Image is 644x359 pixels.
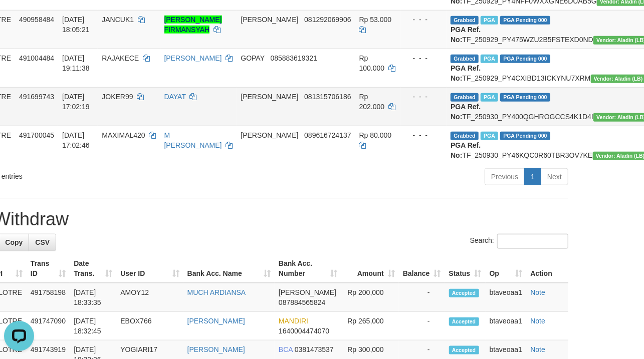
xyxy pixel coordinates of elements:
[241,131,298,139] span: [PERSON_NAME]
[27,254,70,283] th: Trans ID: activate to sort column ascending
[19,93,54,101] span: 491699743
[341,254,399,283] th: Amount: activate to sort column ascending
[449,289,479,297] span: Accepted
[279,345,293,353] span: BCA
[486,254,527,283] th: Op: activate to sort column ascending
[451,103,481,121] b: PGA Ref. No:
[5,238,23,246] span: Copy
[451,93,479,102] span: Grabbed
[530,317,545,325] a: Note
[295,345,334,353] span: Copy 0381473537 to clipboard
[102,16,134,24] span: JANCUK1
[526,254,568,283] th: Action
[164,16,222,34] a: [PERSON_NAME] FIRMANSYAH
[359,54,385,72] span: Rp 100.000
[187,288,246,296] a: MUCH ARDIANSA
[405,15,443,25] div: - - -
[279,317,308,325] span: MANDIRI
[241,16,298,24] span: [PERSON_NAME]
[485,168,525,185] a: Previous
[164,93,186,101] a: DAYAT
[399,312,445,340] td: -
[275,254,341,283] th: Bank Acc. Number: activate to sort column ascending
[405,92,443,102] div: - - -
[187,317,245,325] a: [PERSON_NAME]
[304,131,351,139] span: Copy 089616724137 to clipboard
[451,141,481,159] b: PGA Ref. No:
[102,54,139,62] span: RAJAKECE
[486,312,527,340] td: btaveoaa1
[341,283,399,312] td: Rp 200,000
[530,345,545,353] a: Note
[451,16,479,25] span: Grabbed
[35,238,50,246] span: CSV
[451,64,481,82] b: PGA Ref. No:
[449,317,479,326] span: Accepted
[304,93,351,101] span: Copy 081315706186 to clipboard
[279,288,336,296] span: [PERSON_NAME]
[399,254,445,283] th: Balance: activate to sort column ascending
[279,298,325,306] span: Copy 087884565824 to clipboard
[500,93,550,102] span: PGA Pending
[19,54,54,62] span: 491004484
[187,345,245,353] a: [PERSON_NAME]
[279,327,329,335] span: Copy 1640004474070 to clipboard
[4,4,34,34] button: Open LiveChat chat widget
[359,16,392,24] span: Rp 53.000
[405,130,443,140] div: - - -
[116,283,183,312] td: AMOY12
[451,26,481,44] b: PGA Ref. No:
[359,131,392,139] span: Rp 80.000
[481,132,498,140] span: Marked by btaveoaa1
[241,93,298,101] span: [PERSON_NAME]
[486,283,527,312] td: btaveoaa1
[470,234,568,249] label: Search:
[399,283,445,312] td: -
[497,234,568,249] input: Search:
[19,131,54,139] span: 491700045
[530,288,545,296] a: Note
[481,93,498,102] span: Marked by btaveoaa1
[359,93,385,111] span: Rp 202.000
[62,16,90,34] span: [DATE] 18:05:21
[62,131,90,149] span: [DATE] 17:02:46
[62,54,90,72] span: [DATE] 19:11:38
[27,283,70,312] td: 491758198
[341,312,399,340] td: Rp 265,000
[449,346,479,354] span: Accepted
[481,16,498,25] span: Marked by btaveoaa1
[451,55,479,63] span: Grabbed
[164,131,222,149] a: M [PERSON_NAME]
[29,234,56,251] a: CSV
[70,254,116,283] th: Date Trans.: activate to sort column ascending
[541,168,568,185] a: Next
[271,54,317,62] span: Copy 085883619321 to clipboard
[481,55,498,63] span: Marked by btaveoaa1
[500,16,550,25] span: PGA Pending
[500,55,550,63] span: PGA Pending
[524,168,541,185] a: 1
[183,254,275,283] th: Bank Acc. Name: activate to sort column ascending
[62,93,90,111] span: [DATE] 17:02:19
[102,93,133,101] span: JOKER99
[451,132,479,140] span: Grabbed
[70,312,116,340] td: [DATE] 18:32:45
[445,254,486,283] th: Status: activate to sort column ascending
[164,54,222,62] a: [PERSON_NAME]
[70,283,116,312] td: [DATE] 18:33:35
[102,131,145,139] span: MAXIMAL420
[304,16,351,24] span: Copy 081292069906 to clipboard
[27,312,70,340] td: 491747090
[241,54,264,62] span: GOPAY
[500,132,550,140] span: PGA Pending
[116,312,183,340] td: EBOX766
[19,16,54,24] span: 490958484
[116,254,183,283] th: User ID: activate to sort column ascending
[405,53,443,63] div: - - -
